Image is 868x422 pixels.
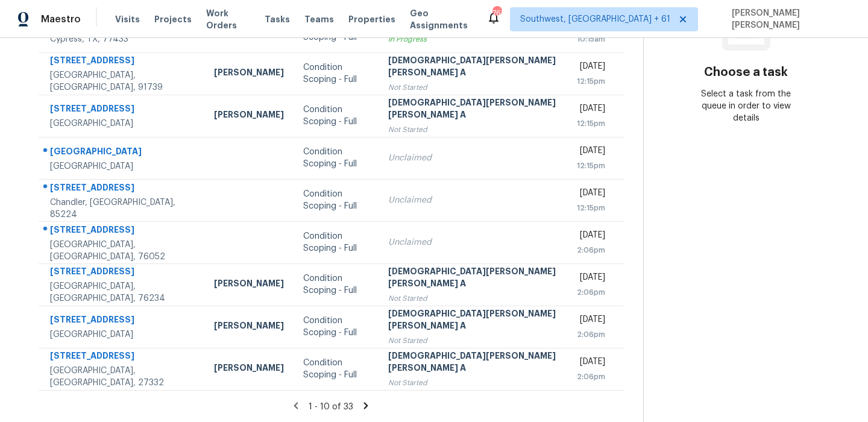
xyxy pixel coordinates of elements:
[154,13,192,25] span: Projects
[303,272,369,297] div: Condition Scoping - Full
[577,60,605,75] div: [DATE]
[577,329,605,341] div: 2:06pm
[388,81,557,93] div: Not Started
[577,371,605,383] div: 2:06pm
[41,13,81,25] span: Maestro
[303,104,369,128] div: Condition Scoping - Full
[50,350,195,365] div: [STREET_ADDRESS]
[303,188,369,212] div: Condition Scoping - Full
[348,13,395,25] span: Properties
[695,88,797,124] div: Select a task from the queue in order to view details
[388,152,557,164] div: Unclaimed
[388,350,557,377] div: [DEMOGRAPHIC_DATA][PERSON_NAME] [PERSON_NAME] A
[577,202,605,214] div: 12:15pm
[303,61,369,86] div: Condition Scoping - Full
[206,7,250,31] span: Work Orders
[50,69,195,93] div: [GEOGRAPHIC_DATA], [GEOGRAPHIC_DATA], 91739
[388,194,557,206] div: Unclaimed
[50,280,195,304] div: [GEOGRAPHIC_DATA], [GEOGRAPHIC_DATA], 76234
[704,66,788,78] h3: Choose a task
[303,146,369,170] div: Condition Scoping - Full
[214,109,284,124] div: [PERSON_NAME]
[388,377,557,389] div: Not Started
[577,102,605,118] div: [DATE]
[577,229,605,244] div: [DATE]
[388,124,557,136] div: Not Started
[388,307,557,335] div: [DEMOGRAPHIC_DATA][PERSON_NAME] [PERSON_NAME] A
[577,356,605,371] div: [DATE]
[50,33,195,45] div: Cypress, TX, 77433
[50,239,195,263] div: [GEOGRAPHIC_DATA], [GEOGRAPHIC_DATA], 76052
[303,315,369,339] div: Condition Scoping - Full
[50,181,195,197] div: [STREET_ADDRESS]
[309,403,353,411] span: 1 - 10 of 33
[577,33,605,45] div: 10:15am
[50,365,195,389] div: [GEOGRAPHIC_DATA], [GEOGRAPHIC_DATA], 27332
[577,187,605,202] div: [DATE]
[115,13,140,25] span: Visits
[50,102,195,118] div: [STREET_ADDRESS]
[50,313,195,329] div: [STREET_ADDRESS]
[492,7,501,19] div: 763
[388,236,557,248] div: Unclaimed
[410,7,473,31] span: Geo Assignments
[304,13,334,25] span: Teams
[388,33,557,45] div: In Progress
[577,244,605,256] div: 2:06pm
[265,15,290,24] span: Tasks
[388,292,557,304] div: Not Started
[50,145,195,160] div: [GEOGRAPHIC_DATA]
[727,7,850,31] span: [PERSON_NAME] [PERSON_NAME]
[50,265,195,280] div: [STREET_ADDRESS]
[214,277,284,292] div: [PERSON_NAME]
[303,357,369,381] div: Condition Scoping - Full
[577,271,605,286] div: [DATE]
[577,75,605,87] div: 12:15pm
[388,96,557,124] div: [DEMOGRAPHIC_DATA][PERSON_NAME] [PERSON_NAME] A
[303,230,369,254] div: Condition Scoping - Full
[50,160,195,172] div: [GEOGRAPHIC_DATA]
[214,320,284,335] div: [PERSON_NAME]
[577,145,605,160] div: [DATE]
[50,197,195,221] div: Chandler, [GEOGRAPHIC_DATA], 85224
[388,265,557,292] div: [DEMOGRAPHIC_DATA][PERSON_NAME] [PERSON_NAME] A
[520,13,670,25] span: Southwest, [GEOGRAPHIC_DATA] + 61
[50,54,195,69] div: [STREET_ADDRESS]
[577,313,605,329] div: [DATE]
[214,66,284,81] div: [PERSON_NAME]
[50,329,195,341] div: [GEOGRAPHIC_DATA]
[214,362,284,377] div: [PERSON_NAME]
[577,286,605,298] div: 2:06pm
[577,118,605,130] div: 12:15pm
[388,54,557,81] div: [DEMOGRAPHIC_DATA][PERSON_NAME] [PERSON_NAME] A
[388,335,557,347] div: Not Started
[577,160,605,172] div: 12:15pm
[50,224,195,239] div: [STREET_ADDRESS]
[50,118,195,130] div: [GEOGRAPHIC_DATA]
